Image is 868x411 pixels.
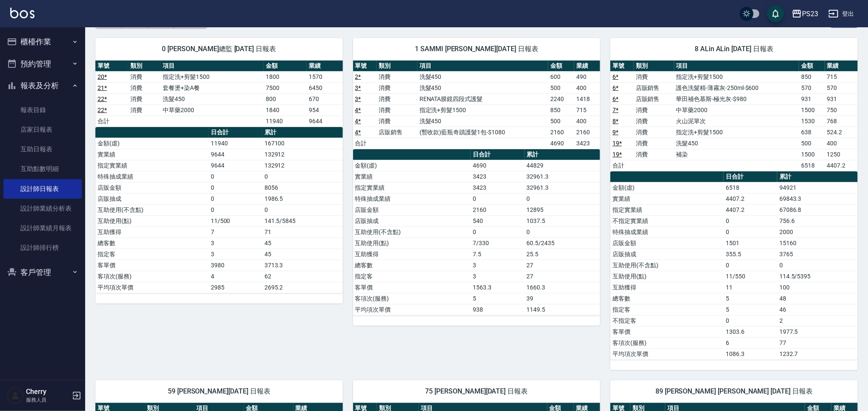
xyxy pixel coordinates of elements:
[209,271,262,282] td: 4
[724,271,777,282] td: 11/550
[825,149,858,160] td: 1250
[307,71,343,82] td: 1570
[610,282,724,293] td: 互助獲得
[674,71,799,82] td: 指定洗+剪髮1500
[724,348,777,359] td: 1086.3
[471,182,524,193] td: 3423
[106,45,333,53] span: 0 [PERSON_NAME]總監 [DATE] 日報表
[264,82,307,93] td: 7500
[548,93,574,104] td: 2240
[574,104,600,116] td: 715
[548,71,574,82] td: 600
[525,260,601,271] td: 27
[3,120,82,139] a: 店家日報表
[417,116,549,127] td: 洗髮450
[777,204,858,215] td: 67086.8
[3,261,82,284] button: 客戶管理
[724,171,777,182] th: 日合計
[525,249,601,260] td: 25.5
[95,215,209,226] td: 互助使用(點)
[417,127,549,138] td: (暫收款)藍瓶奇蹟護髮1包-$1080
[548,82,574,93] td: 500
[610,226,724,237] td: 特殊抽成業績
[353,149,601,315] table: a dense table
[574,127,600,138] td: 2160
[377,104,417,116] td: 消費
[525,193,601,204] td: 0
[95,193,209,204] td: 店販抽成
[262,193,343,204] td: 1986.5
[777,226,858,237] td: 2000
[353,182,471,193] td: 指定實業績
[7,387,24,404] img: Person
[634,104,674,116] td: 消費
[377,93,417,104] td: 消費
[353,304,471,315] td: 平均項次單價
[3,53,82,75] button: 預約管理
[95,171,209,182] td: 特殊抽成業績
[825,71,858,82] td: 715
[307,82,343,93] td: 6450
[574,61,600,72] th: 業績
[262,249,343,260] td: 45
[161,71,264,82] td: 指定洗+剪髮1500
[724,337,777,348] td: 6
[377,61,417,72] th: 類別
[610,293,724,304] td: 總客數
[95,61,128,72] th: 單號
[802,9,818,19] div: PS23
[825,104,858,116] td: 750
[209,149,262,160] td: 9644
[788,5,822,23] button: PS23
[262,138,343,149] td: 167100
[353,193,471,204] td: 特殊抽成業績
[724,182,777,193] td: 6518
[128,93,161,104] td: 消費
[161,61,264,72] th: 項目
[26,396,69,404] p: 服務人員
[353,260,471,271] td: 總客數
[417,61,549,72] th: 項目
[634,149,674,160] td: 消費
[264,116,307,127] td: 11940
[262,282,343,293] td: 2695.2
[95,160,209,171] td: 指定實業績
[209,171,262,182] td: 0
[777,315,858,326] td: 2
[610,61,858,171] table: a dense table
[724,193,777,204] td: 4407.2
[3,238,82,258] a: 設計師排行榜
[262,160,343,171] td: 132912
[209,282,262,293] td: 2985
[825,116,858,127] td: 768
[610,237,724,249] td: 店販金額
[471,271,524,282] td: 3
[307,61,343,72] th: 業績
[262,149,343,160] td: 132912
[3,139,82,159] a: 互助日報表
[610,315,724,326] td: 不指定客
[634,127,674,138] td: 消費
[674,82,799,93] td: 護色洗髮精-薄霧灰-250ml-$600
[209,226,262,237] td: 7
[799,104,825,116] td: 1500
[377,116,417,127] td: 消費
[209,260,262,271] td: 3980
[574,138,600,149] td: 3423
[610,304,724,315] td: 指定客
[634,93,674,104] td: 店販銷售
[95,138,209,149] td: 金額(虛)
[621,387,848,396] span: 89 [PERSON_NAME] [PERSON_NAME] [DATE] 日報表
[767,5,784,22] button: save
[264,93,307,104] td: 800
[26,388,69,396] h5: Cherry
[3,100,82,120] a: 報表目錄
[674,93,799,104] td: 華田補色慕斯-極光灰-$980
[777,237,858,249] td: 15160
[209,215,262,226] td: 11/500
[353,61,377,72] th: 單號
[548,116,574,127] td: 500
[353,282,471,293] td: 客單價
[724,204,777,215] td: 4407.2
[353,171,471,182] td: 實業績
